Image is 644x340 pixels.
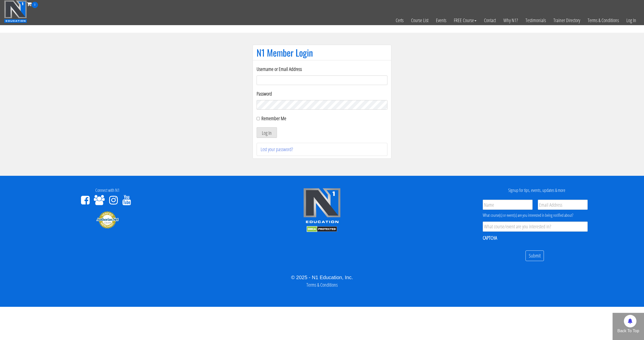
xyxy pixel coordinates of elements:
[4,274,640,281] div: © 2025 - N1 Education, Inc.
[257,48,387,58] h1: N1 Member Login
[483,222,588,232] input: What course/event are you interested in?
[433,188,640,193] h4: Signup for tips, events, updates & more
[550,8,584,33] a: Trainer Directory
[257,65,387,73] label: Username or Email Address
[261,115,286,122] label: Remember Me
[480,8,500,33] a: Contact
[257,90,387,98] label: Password
[483,235,497,241] label: CAPTCHA
[407,8,432,33] a: Course List
[303,188,341,225] img: n1-edu-logo
[500,8,522,33] a: Why N1?
[483,212,588,218] div: What course(s) or event(s) are you interested in being notified about?
[483,200,533,210] input: Name
[538,200,588,210] input: Email Address
[4,188,211,193] h4: Connect with N1
[261,146,293,153] a: Lost your password?
[307,226,337,232] img: DMCA.com Protection Status
[432,8,450,33] a: Events
[526,250,544,261] input: Submit
[32,2,38,8] span: 0
[623,8,640,33] a: Log In
[4,0,27,23] img: n1-education
[306,281,338,288] a: Terms & Conditions
[613,328,644,334] p: Back To Top
[257,127,277,138] button: Log In
[392,8,407,33] a: Certs
[584,8,623,33] a: Terms & Conditions
[450,8,480,33] a: FREE Course
[522,8,550,33] a: Testimonials
[27,1,38,7] a: 0
[96,211,119,229] img: Authorize.Net Merchant - Click to Verify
